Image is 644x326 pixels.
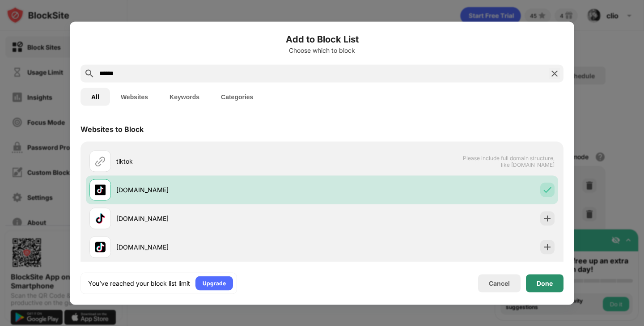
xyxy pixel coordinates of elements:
button: Keywords [159,88,210,106]
div: tiktok [116,157,322,166]
div: Websites to Block [80,124,144,133]
img: favicons [95,184,106,195]
button: Categories [210,88,264,106]
div: [DOMAIN_NAME] [116,214,322,223]
img: url.svg [95,156,106,166]
div: Cancel [489,279,510,287]
div: Done [537,279,553,287]
img: favicons [95,213,106,224]
img: search.svg [84,68,95,79]
div: Choose which to block [80,47,563,54]
h6: Add to Block List [80,32,563,46]
img: favicons [95,241,106,252]
button: All [80,88,110,106]
div: Upgrade [203,279,226,288]
div: [DOMAIN_NAME] [116,242,322,252]
div: [DOMAIN_NAME] [116,185,322,195]
button: Websites [110,88,159,106]
div: You’ve reached your block list limit [88,279,190,288]
img: search-close [549,68,560,79]
span: Please include full domain structure, like [DOMAIN_NAME] [462,154,555,168]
